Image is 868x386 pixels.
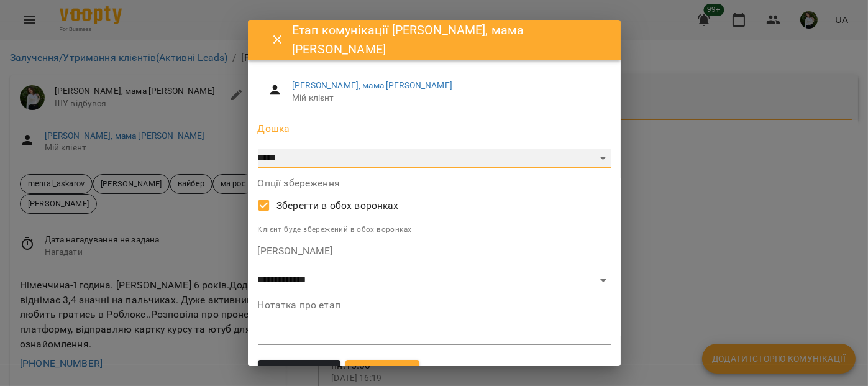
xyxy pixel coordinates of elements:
[258,246,611,256] label: [PERSON_NAME]
[359,365,405,381] span: Зберегти
[258,360,341,386] button: Скасувати
[292,21,605,60] h6: Етап комунікації [PERSON_NAME], мама [PERSON_NAME]
[258,124,611,134] label: Дошка
[276,198,399,213] span: Зберегти в обох воронках
[258,300,611,310] label: Нотатка про етап
[272,365,327,381] span: Скасувати
[258,224,611,236] p: Клієнт буде збережений в обох воронках
[345,360,419,386] button: Зберегти
[263,25,293,55] button: Close
[292,92,600,104] span: Мій клієнт
[258,178,611,188] label: Опції збереження
[292,80,452,90] a: [PERSON_NAME], мама [PERSON_NAME]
